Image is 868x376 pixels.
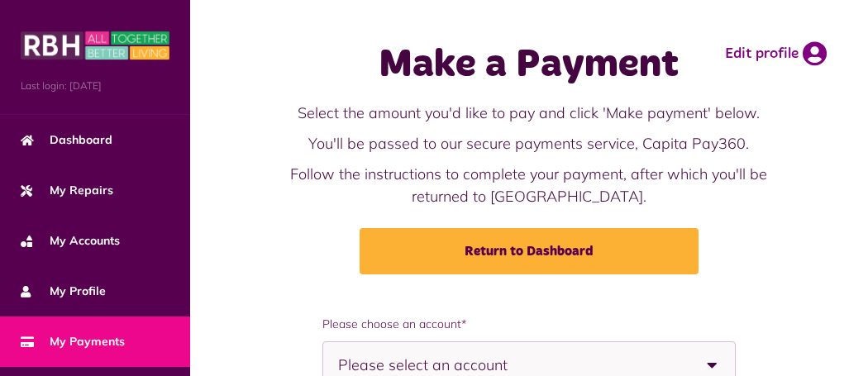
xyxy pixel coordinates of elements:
h1: Make a Payment [269,41,789,89]
span: Dashboard [21,131,112,149]
img: MyRBH [21,29,169,62]
span: My Repairs [21,182,113,199]
span: My Profile [21,283,106,300]
span: Last login: [DATE] [21,79,169,93]
span: My Payments [21,333,125,350]
p: You'll be passed to our secure payments service, Capita Pay360. [269,132,789,155]
span: Please choose an account* [322,316,736,333]
a: Edit profile [725,41,827,66]
a: Return to Dashboard [360,228,699,274]
p: Select the amount you'd like to pay and click 'Make payment' below. [269,102,789,124]
p: Follow the instructions to complete your payment, after which you'll be returned to [GEOGRAPHIC_D... [269,163,789,207]
span: My Accounts [21,232,120,250]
